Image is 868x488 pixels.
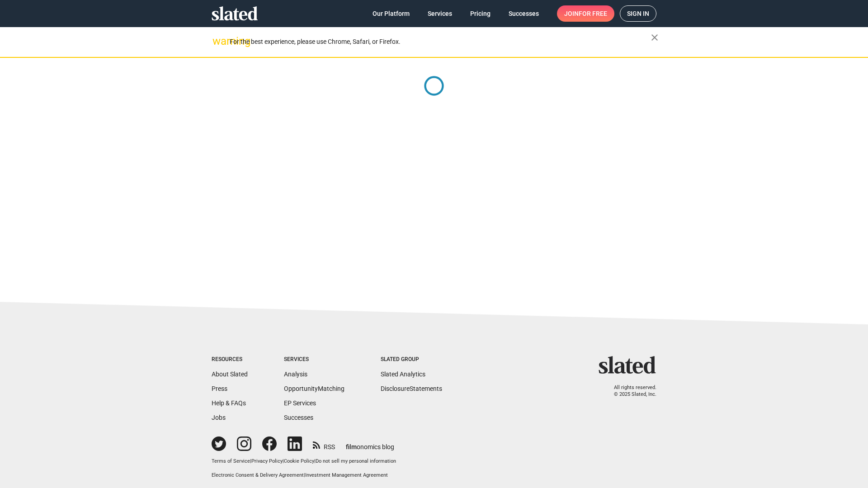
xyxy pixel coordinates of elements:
[649,32,660,43] mat-icon: close
[381,371,425,378] a: Slated Analytics
[313,437,335,451] a: RSS
[250,458,251,464] span: |
[305,472,388,478] a: Investment Management Agreement
[230,36,651,48] div: For the best experience, please use Chrome, Safari, or Firefox.
[284,414,313,421] a: Successes
[627,6,649,21] span: Sign in
[579,5,607,22] span: for free
[557,5,614,22] a: Joinfor free
[212,414,226,421] a: Jobs
[212,356,248,363] div: Resources
[284,356,344,363] div: Services
[381,356,442,363] div: Slated Group
[212,36,223,47] mat-icon: warning
[346,443,357,450] span: film
[373,5,410,22] span: Our Platform
[212,385,227,392] a: Press
[251,458,283,464] a: Privacy Policy
[564,5,607,22] span: Join
[284,458,314,464] a: Cookie Policy
[283,458,284,464] span: |
[284,399,316,407] a: EP Services
[284,371,307,378] a: Analysis
[620,5,656,22] a: Sign in
[284,385,344,392] a: OpportunityMatching
[346,436,394,451] a: filmonomics blog
[420,5,459,22] a: Services
[381,385,442,392] a: DisclosureStatements
[470,5,491,22] span: Pricing
[212,458,250,464] a: Terms of Service
[212,472,304,478] a: Electronic Consent & Delivery Agreement
[604,385,656,398] p: All rights reserved. © 2025 Slated, Inc.
[509,5,539,22] span: Successes
[304,472,305,478] span: |
[463,5,498,22] a: Pricing
[501,5,546,22] a: Successes
[212,399,246,407] a: Help & FAQs
[314,458,316,464] span: |
[212,371,248,378] a: About Slated
[428,5,452,22] span: Services
[365,5,417,22] a: Our Platform
[316,458,396,465] button: Do not sell my personal information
